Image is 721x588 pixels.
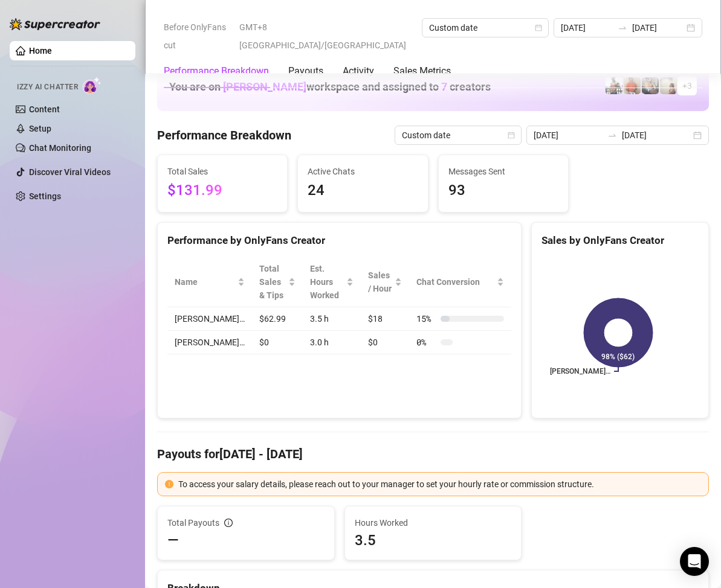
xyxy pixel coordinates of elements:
[409,257,511,307] th: Chat Conversion
[361,257,410,307] th: Sales / Hour
[167,257,252,307] th: Name
[252,307,303,331] td: $62.99
[164,64,269,78] div: Performance Breakdown
[167,179,277,202] span: $131.99
[680,547,709,576] div: Open Intercom Messenger
[165,480,173,488] span: exclamation-circle
[178,478,701,491] div: To access your salary details, please reach out to your manager to set your hourly rate or commis...
[310,262,343,302] div: Est. Hours Worked
[561,21,613,34] input: Start date
[448,179,558,202] span: 93
[175,275,235,289] span: Name
[167,232,511,249] div: Performance by OnlyFans Creator
[355,531,512,550] span: 3.5
[224,519,233,527] span: info-circle
[535,24,542,31] span: calendar
[303,331,360,354] td: 3.0 h
[416,312,436,325] span: 15 %
[259,262,286,302] span: Total Sales & Tips
[29,143,91,153] a: Chat Monitoring
[29,124,51,133] a: Setup
[308,165,418,178] span: Active Chats
[368,269,393,295] span: Sales / Hour
[29,191,61,201] a: Settings
[402,126,514,144] span: Custom date
[550,367,610,375] text: [PERSON_NAME]…
[29,167,111,177] a: Discover Viral Videos
[508,132,515,139] span: calendar
[157,127,291,144] h4: Performance Breakdown
[167,307,252,331] td: [PERSON_NAME]…
[167,165,277,178] span: Total Sales
[534,129,603,142] input: Start date
[83,77,102,94] img: AI Chatter
[252,331,303,354] td: $0
[542,232,699,249] div: Sales by OnlyFans Creator
[429,19,542,37] span: Custom date
[167,531,179,550] span: —
[29,104,60,114] a: Content
[607,130,617,140] span: swap-right
[416,275,494,289] span: Chat Conversion
[252,257,303,307] th: Total Sales & Tips
[303,307,360,331] td: 3.5 h
[361,307,410,331] td: $18
[618,23,627,33] span: to
[632,21,684,34] input: End date
[29,46,52,56] a: Home
[308,179,418,202] span: 24
[355,516,512,529] span: Hours Worked
[157,446,709,462] h4: Payouts for [DATE] - [DATE]
[343,64,374,78] div: Activity
[361,331,410,354] td: $0
[17,81,78,93] span: Izzy AI Chatter
[164,18,232,54] span: Before OnlyFans cut
[416,336,436,349] span: 0 %
[167,516,219,529] span: Total Payouts
[607,130,617,140] span: to
[10,18,100,30] img: logo-BBDzfeDw.svg
[618,23,627,33] span: swap-right
[288,64,323,78] div: Payouts
[393,64,451,78] div: Sales Metrics
[167,331,252,354] td: [PERSON_NAME]…
[239,18,415,54] span: GMT+8 [GEOGRAPHIC_DATA]/[GEOGRAPHIC_DATA]
[622,129,691,142] input: End date
[448,165,558,178] span: Messages Sent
